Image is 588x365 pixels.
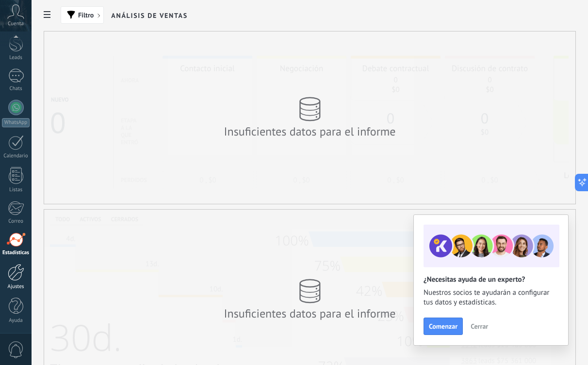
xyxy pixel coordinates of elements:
div: Chats [2,86,30,92]
div: Insuficientes datos para el informe [223,306,397,321]
span: Cuenta [8,21,24,27]
span: Cerrar [471,323,488,330]
button: Comenzar [424,318,463,335]
span: Filtro [78,12,94,18]
div: Leads [2,55,30,61]
span: Nuestros socios te ayudarán a configurar tus datos y estadísticas. [424,288,558,307]
div: WhatsApp [2,118,30,127]
h2: ¿Necesitas ayuda de un experto? [424,275,558,284]
button: Cerrar [466,319,492,334]
div: Ajustes [2,284,30,290]
div: Insuficientes datos para el informe [223,124,397,139]
div: Calendario [2,153,30,159]
div: Listas [2,187,30,193]
div: Ayuda [2,318,30,324]
button: Filtro [61,6,104,24]
span: Comenzar [429,323,457,330]
div: Estadísticas [2,250,30,256]
div: Correo [2,218,30,225]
